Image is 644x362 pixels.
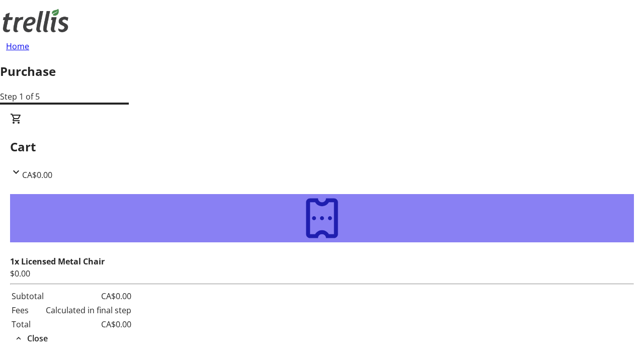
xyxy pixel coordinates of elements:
div: CartCA$0.00 [10,181,634,345]
td: Calculated in final step [45,304,132,317]
button: Close [10,332,52,344]
div: $0.00 [10,267,634,280]
td: Fees [11,304,44,317]
td: CA$0.00 [45,290,132,303]
td: CA$0.00 [45,318,132,331]
td: Subtotal [11,290,44,303]
span: CA$0.00 [22,169,52,180]
strong: 1x Licensed Metal Chair [10,256,105,267]
div: CartCA$0.00 [10,113,634,181]
span: Close [27,332,48,344]
td: Total [11,318,44,331]
h2: Cart [10,138,634,156]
